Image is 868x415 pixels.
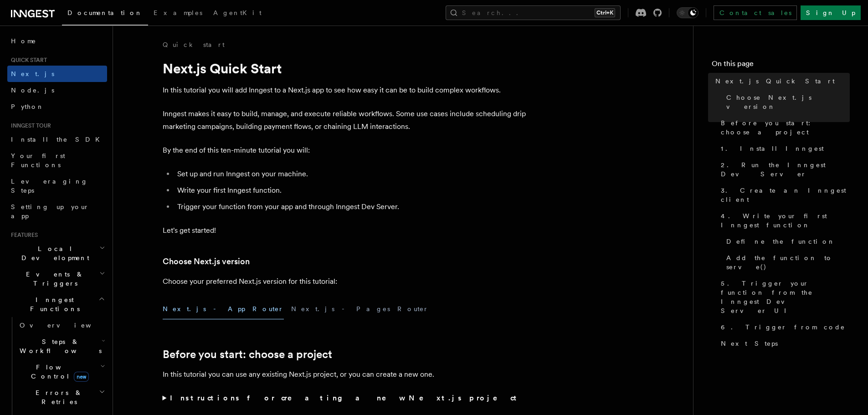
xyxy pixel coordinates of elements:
[7,241,107,266] button: Local Development
[7,295,98,313] span: Inngest Functions
[291,299,429,319] button: Next.js - Pages Router
[726,93,850,111] span: Choose Next.js version
[16,359,107,384] button: Flow Controlnew
[7,173,107,199] a: Leveraging Steps
[163,144,527,157] p: By the end of this ten-minute tutorial you will:
[208,3,267,25] a: AgentKit
[7,98,107,115] a: Python
[7,56,47,64] span: Quick start
[717,157,850,182] a: 2. Run the Inngest Dev Server
[723,89,850,115] a: Choose Next.js version
[20,322,113,329] span: Overview
[714,5,797,20] a: Contact sales
[717,275,850,319] a: 5. Trigger your function from the Inngest Dev Server UI
[11,203,89,220] span: Setting up your app
[11,70,54,77] span: Next.js
[11,87,54,94] span: Node.js
[148,3,208,25] a: Examples
[7,33,107,49] a: Home
[721,144,824,153] span: 1. Install Inngest
[721,160,850,179] span: 2. Run the Inngest Dev Server
[175,200,527,213] li: Trigger your function from your app and through Inngest Dev Server.
[717,208,850,233] a: 4. Write your first Inngest function
[721,279,850,315] span: 5. Trigger your function from the Inngest Dev Server UI
[170,394,520,402] strong: Instructions for creating a new Next.js project
[16,363,100,381] span: Flow Control
[16,317,107,333] a: Overview
[163,392,527,405] summary: Instructions for creating a new Next.js project
[712,58,850,73] h4: On this page
[677,7,699,18] button: Toggle dark mode
[163,108,527,133] p: Inngest makes it easy to build, manage, and execute reliable workflows. Some use cases include sc...
[7,199,107,224] a: Setting up your app
[16,337,102,355] span: Steps & Workflows
[721,339,778,348] span: Next Steps
[11,103,44,110] span: Python
[721,118,850,137] span: Before you start: choose a project
[7,231,38,239] span: Features
[723,250,850,275] a: Add the function to serve()
[7,148,107,173] a: Your first Functions
[7,266,107,292] button: Events & Triggers
[74,372,89,382] span: new
[717,140,850,157] a: 1. Install Inngest
[717,115,850,140] a: Before you start: choose a project
[163,224,527,237] p: Let's get started!
[175,184,527,197] li: Write your first Inngest function.
[595,8,615,17] kbd: Ctrl+K
[62,3,148,26] a: Documentation
[712,73,850,89] a: Next.js Quick Start
[726,253,850,272] span: Add the function to serve()
[11,136,105,143] span: Install the SDK
[213,9,262,16] span: AgentKit
[7,66,107,82] a: Next.js
[16,384,107,410] button: Errors & Retries
[7,292,107,317] button: Inngest Functions
[726,237,835,246] span: Define the function
[721,323,845,332] span: 6. Trigger from code
[11,152,65,169] span: Your first Functions
[7,244,99,262] span: Local Development
[723,233,850,250] a: Define the function
[67,9,143,16] span: Documentation
[163,84,527,97] p: In this tutorial you will add Inngest to a Next.js app to see how easy it can be to build complex...
[721,211,850,230] span: 4. Write your first Inngest function
[163,40,225,49] a: Quick start
[163,60,527,77] h1: Next.js Quick Start
[7,270,99,288] span: Events & Triggers
[715,77,835,86] span: Next.js Quick Start
[717,335,850,352] a: Next Steps
[717,182,850,208] a: 3. Create an Inngest client
[11,178,88,194] span: Leveraging Steps
[801,5,861,20] a: Sign Up
[154,9,202,16] span: Examples
[717,319,850,335] a: 6. Trigger from code
[163,348,332,361] a: Before you start: choose a project
[7,122,51,129] span: Inngest tour
[163,299,284,319] button: Next.js - App Router
[163,275,527,288] p: Choose your preferred Next.js version for this tutorial:
[16,388,99,406] span: Errors & Retries
[7,131,107,148] a: Install the SDK
[175,168,527,180] li: Set up and run Inngest on your machine.
[11,36,36,46] span: Home
[163,255,250,268] a: Choose Next.js version
[446,5,621,20] button: Search...Ctrl+K
[16,333,107,359] button: Steps & Workflows
[7,82,107,98] a: Node.js
[163,368,527,381] p: In this tutorial you can use any existing Next.js project, or you can create a new one.
[721,186,850,204] span: 3. Create an Inngest client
